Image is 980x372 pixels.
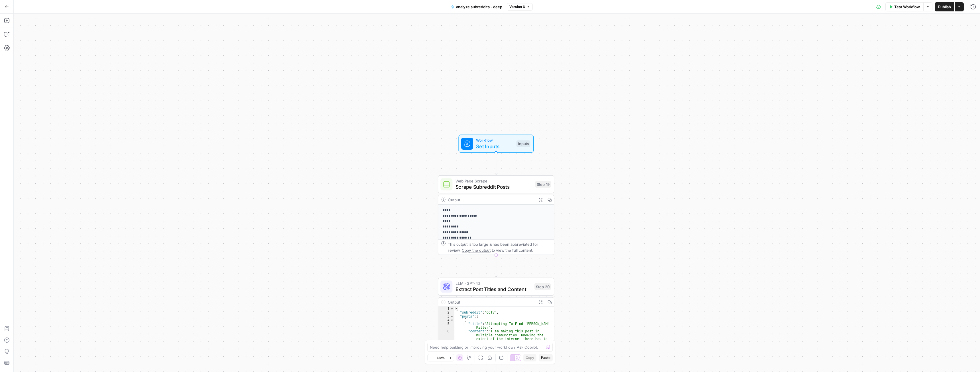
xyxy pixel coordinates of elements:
[438,322,454,329] div: 5
[495,255,497,277] g: Edge from step_19 to step_20
[448,2,506,11] button: analyze subreddits - deep
[462,248,490,253] span: Copy the output
[456,4,502,10] span: analyze subreddits - deep
[885,2,923,11] button: Test Workflow
[438,314,454,318] div: 3
[476,143,513,150] span: Set Inputs
[438,311,454,314] div: 2
[456,178,532,184] span: Web Page Scrape
[938,4,951,10] span: Publish
[437,355,445,360] span: 132%
[535,181,551,188] div: Step 19
[516,140,530,147] div: Inputs
[541,355,550,360] span: Paste
[450,318,454,322] span: Toggle code folding, rows 4 through 8
[507,3,533,11] button: Version 6
[438,318,454,322] div: 4
[456,183,532,191] span: Scrape Subreddit Posts
[534,283,551,290] div: Step 20
[438,135,554,153] div: WorkflowSet InputsInputs
[894,4,920,10] span: Test Workflow
[495,153,497,175] g: Edge from start to step_19
[438,278,554,357] div: LLM · GPT-4.1Extract Post Titles and ContentStep 20Output{ "subreddit":"CCTV", "posts":[ { "title...
[523,354,536,361] button: Copy
[526,355,534,360] span: Copy
[448,241,551,253] div: This output is too large & has been abbreviated for review. to view the full content.
[456,285,532,293] span: Extract Post Titles and Content
[448,299,534,305] div: Output
[450,314,454,318] span: Toggle code folding, rows 3 through 19
[476,137,513,143] span: Workflow
[456,280,532,286] span: LLM · GPT-4.1
[935,2,954,11] button: Publish
[450,307,454,311] span: Toggle code folding, rows 1 through 20
[448,197,534,203] div: Output
[539,354,553,361] button: Paste
[509,4,525,9] span: Version 6
[438,307,454,311] div: 1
